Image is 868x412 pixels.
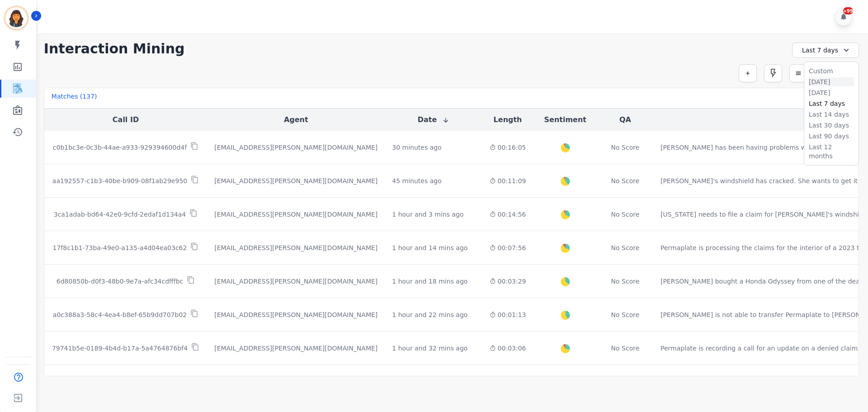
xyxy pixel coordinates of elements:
div: 1 hour and 14 mins ago [392,243,467,252]
p: 17f8c1b1-73ba-49e0-a135-a4d04ea03c62 [53,243,187,252]
button: Length [494,114,522,125]
div: 00:01:13 [490,310,526,319]
p: 6d80850b-d0f3-48b0-9e7a-afc34cdfffbc [57,277,183,286]
li: Last 12 months [809,142,854,161]
div: 00:16:05 [490,143,526,152]
div: No Score [611,310,640,319]
li: Last 90 days [809,132,854,141]
p: aa192557-c1b3-40be-b909-08f1ab29e950 [52,176,187,185]
div: [EMAIL_ADDRESS][PERSON_NAME][DOMAIN_NAME] [214,344,377,353]
div: 00:11:09 [490,176,526,185]
button: QA [619,114,631,125]
div: No Score [611,344,640,353]
li: Last 14 days [809,110,854,119]
p: 3ca1adab-bd64-42e0-9cfd-2edaf1d134a4 [54,210,186,219]
div: [EMAIL_ADDRESS][PERSON_NAME][DOMAIN_NAME] [214,210,377,219]
div: 00:03:29 [490,277,526,286]
img: Bordered avatar [5,7,27,29]
div: [EMAIL_ADDRESS][PERSON_NAME][DOMAIN_NAME] [214,176,377,185]
div: 45 minutes ago [392,176,441,185]
div: 1 hour and 18 mins ago [392,277,467,286]
div: No Score [611,143,640,152]
div: +99 [843,7,853,14]
li: Last 30 days [809,121,854,130]
div: 1 hour and 22 mins ago [392,310,467,319]
li: Custom [809,66,854,76]
div: No Score [611,176,640,185]
div: No Score [611,243,640,252]
button: Date [418,114,450,125]
div: Last 7 days [792,43,859,58]
div: No Score [611,277,640,286]
div: 00:07:56 [490,243,526,252]
div: 1 hour and 32 mins ago [392,344,467,353]
div: [EMAIL_ADDRESS][PERSON_NAME][DOMAIN_NAME] [214,243,377,252]
button: Call ID [113,114,139,125]
div: 00:14:56 [490,210,526,219]
div: [EMAIL_ADDRESS][PERSON_NAME][DOMAIN_NAME] [214,277,377,286]
p: a0c388a3-58c4-4ea4-b8ef-65b9dd707b02 [53,310,187,319]
div: [EMAIL_ADDRESS][PERSON_NAME][DOMAIN_NAME] [214,310,377,319]
p: c0b1bc3e-0c3b-44ae-a933-929394600d4f [53,143,187,152]
h1: Interaction Mining [44,41,185,57]
button: Agent [284,114,308,125]
div: 30 minutes ago [392,143,441,152]
div: No Score [611,210,640,219]
li: Last 7 days [809,99,854,108]
li: [DATE] [809,77,854,86]
div: Matches ( 137 ) [52,92,97,104]
div: [EMAIL_ADDRESS][PERSON_NAME][DOMAIN_NAME] [214,143,377,152]
button: Sentiment [544,114,586,125]
p: 79741b5e-0189-4b4d-b17a-5a4764876bf4 [52,344,188,353]
div: 00:03:06 [490,344,526,353]
div: 1 hour and 3 mins ago [392,210,463,219]
li: [DATE] [809,88,854,97]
